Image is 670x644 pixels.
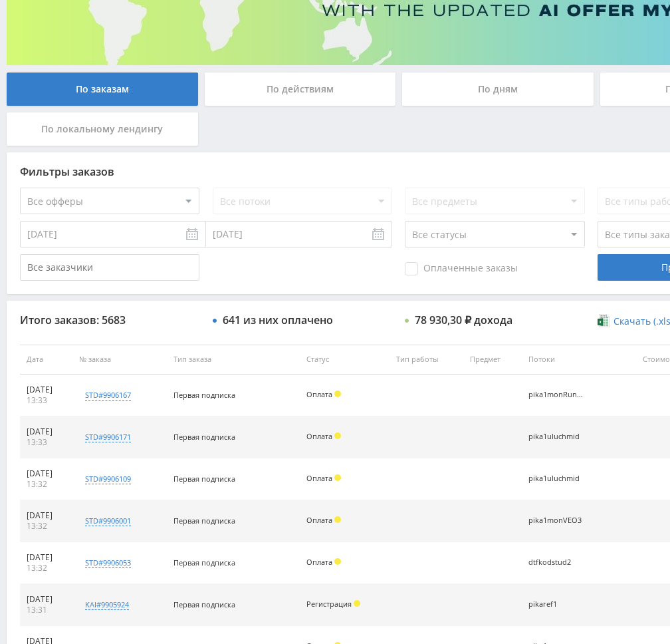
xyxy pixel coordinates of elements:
[167,345,300,375] th: Тип заказа
[85,432,131,442] div: std#9906171
[173,599,235,609] span: Первая подписка
[27,605,66,615] div: 13:31
[306,515,332,525] span: Оплата
[27,395,66,406] div: 13:33
[27,385,66,395] div: [DATE]
[300,345,390,375] th: Статус
[85,474,131,484] div: std#9906109
[334,558,341,565] span: Холд
[306,473,332,483] span: Оплата
[27,521,66,532] div: 13:32
[85,390,131,401] div: std#9906167
[528,432,588,441] div: pika1uluchmid
[20,254,199,281] input: Все заказчики
[334,432,341,439] span: Холд
[334,391,341,397] span: Холд
[27,426,66,437] div: [DATE]
[27,552,66,563] div: [DATE]
[306,557,332,567] span: Оплата
[85,558,131,568] div: std#9906053
[402,73,594,106] div: По дням
[390,345,463,375] th: Тип работы
[528,516,588,525] div: pika1monVEO3
[27,563,66,573] div: 13:32
[20,314,199,326] div: Итого заказов: 5683
[306,431,332,441] span: Оплата
[27,479,66,490] div: 13:32
[528,474,588,483] div: pika1uluchmid
[306,599,352,609] span: Регистрация
[27,468,66,479] div: [DATE]
[528,558,588,567] div: dtfkodstud2
[85,516,131,526] div: std#9906001
[173,390,235,400] span: Первая подписка
[205,73,396,106] div: По действиям
[27,594,66,605] div: [DATE]
[7,112,198,146] div: По локальному лендингу
[27,437,66,448] div: 13:33
[173,432,235,442] span: Первая подписка
[415,314,512,326] div: 78 930,30 ₽ дохода
[528,600,588,609] div: pikaref1
[528,391,588,399] div: pika1monRunway
[173,558,235,567] span: Первая подписка
[27,510,66,521] div: [DATE]
[334,516,341,523] span: Холд
[7,73,198,106] div: По заказам
[405,262,518,275] span: Оплаченные заказы
[173,516,235,526] span: Первая подписка
[354,600,360,607] span: Холд
[85,599,129,610] div: kai#9905924
[223,314,333,326] div: 641 из них оплачено
[72,345,167,375] th: № заказа
[20,345,72,375] th: Дата
[598,314,609,327] img: xlsx
[306,389,332,399] span: Оплата
[334,474,341,481] span: Холд
[173,474,235,484] span: Первая подписка
[522,345,619,375] th: Потоки
[463,345,522,375] th: Предмет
